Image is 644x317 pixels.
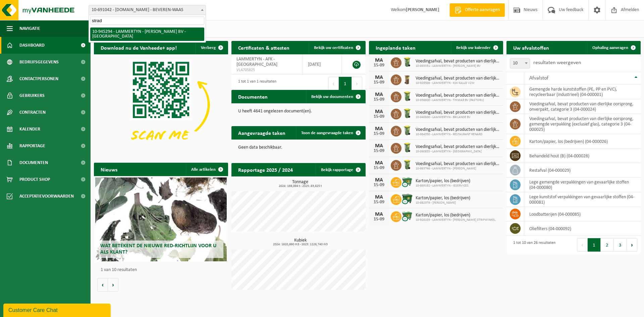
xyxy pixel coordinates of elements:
[524,134,641,149] td: karton/papier, los (bedrijven) (04-000026)
[19,154,48,171] span: Documenten
[416,150,500,154] span: 10-990855 - LAMMERTYN - [GEOGRAPHIC_DATA]
[416,184,470,188] span: 10-869192 - LAMMERTYN - IESERVICES
[94,163,124,176] h2: Nieuws
[372,143,386,149] div: MA
[524,207,641,221] td: loodbatterijen (04-000085)
[94,41,183,54] h2: Download nu de Vanheede+ app!
[311,95,353,99] span: Bekijk uw documenten
[372,75,386,80] div: MA
[372,200,386,205] div: 15-09
[416,93,500,98] span: Voedingsafval, bevat producten van dierlijke oorsprong, onverpakt, categorie 3
[372,126,386,131] div: MA
[524,221,641,236] td: oliefilters (04-000092)
[416,98,500,102] span: 10-938600 - LAMMERTYN - THIMAR BV (PASTORIJ)
[235,180,366,188] h3: Tonnage
[19,70,58,87] span: Contactpersonen
[401,56,413,68] img: WB-0140-HPE-GN-50
[416,178,470,184] span: Karton/papier, los (bedrijven)
[108,278,118,292] button: Volgende
[372,131,386,136] div: 15-09
[416,115,500,119] span: 10-940600 - LAMMERTYN - BRILANDE BV
[97,278,108,292] button: Vorige
[588,238,601,252] button: 1
[236,67,298,73] span: VLA705825
[401,176,413,188] img: WB-0660-CU
[369,41,422,54] h2: Ingeplande taken
[235,184,366,188] span: 2024: 169,894 t - 2025: 83,825 t
[627,238,637,252] button: Next
[316,163,365,176] a: Bekijk rapportage
[524,192,641,207] td: lege kunststof verpakkingen van gevaarlijke stoffen (04-000081)
[416,167,500,171] span: 10-993746 - LAMMERTYN - [PERSON_NAME]
[231,90,274,103] h2: Documenten
[401,142,413,153] img: WB-0140-HPE-GN-50
[372,217,386,222] div: 15-09
[372,109,386,114] div: MA
[524,163,641,177] td: restafval (04-000029)
[186,163,227,176] a: Alle artikelen
[372,149,386,153] div: 15-09
[372,58,386,63] div: MA
[19,188,74,205] span: Acceptatievoorwaarden
[101,268,225,272] p: 1 van 10 resultaten
[306,90,365,103] a: Bekijk uw documenten
[235,238,366,246] h3: Kubiek
[231,163,300,176] h2: Rapportage 2025 / 2024
[416,110,500,115] span: Voedingsafval, bevat producten van dierlijke oorsprong, onverpakt, categorie 3
[416,213,495,218] span: Karton/papier, los (bedrijven)
[401,193,413,205] img: WB-1100-CU
[372,177,386,183] div: MA
[372,166,386,170] div: 15-09
[524,149,641,163] td: behandeld hout (B) (04-000028)
[235,243,366,246] span: 2024: 1620,860 m3 - 2025: 1226,740 m3
[401,91,413,102] img: WB-0140-HPE-GN-50
[3,302,112,317] iframe: chat widget
[19,54,59,70] span: Bedrijfsgegevens
[19,104,46,121] span: Contracten
[449,3,505,17] a: Offerte aanvragen
[451,41,502,54] a: Bekijk uw kalender
[314,46,353,50] span: Bekijk uw certificaten
[19,171,50,188] span: Product Shop
[231,41,296,54] h2: Certificaten & attesten
[463,7,501,13] span: Offerte aanvragen
[90,28,204,41] li: 10-945294 - LAMMERTYN - [PERSON_NAME] BV - [GEOGRAPHIC_DATA]
[238,109,359,114] p: U heeft 4641 ongelezen document(en).
[235,76,276,91] div: 1 tot 1 van 1 resultaten
[592,46,628,50] span: Ophaling aanvragen
[510,59,530,68] span: 10
[372,160,386,166] div: MA
[401,125,413,136] img: WB-0140-HPE-GN-50
[339,77,352,90] button: 1
[614,238,627,252] button: 3
[416,201,470,205] span: 10-882379 - [PERSON_NAME]
[301,131,353,135] span: Toon de aangevraagde taken
[506,41,556,54] h2: Uw afvalstoffen
[416,127,500,133] span: Voedingsafval, bevat producten van dierlijke oorsprong, onverpakt, categorie 3
[401,73,413,85] img: WB-0140-HPE-BN-01
[406,7,439,12] strong: [PERSON_NAME]
[372,97,386,102] div: 15-09
[201,46,216,50] span: Verberg
[303,54,342,74] td: [DATE]
[416,196,470,201] span: Karton/papier, los (bedrijven)
[416,144,500,150] span: Voedingsafval, bevat producten van dierlijke oorsprong, onverpakt, categorie 3
[196,41,227,54] button: Verberg
[524,177,641,192] td: lege gemengde verpakkingen van gevaarlijke stoffen (04-000080)
[296,126,365,140] a: Toon de aangevraagde taken
[372,114,386,119] div: 15-09
[529,75,548,81] span: Afvalstof
[19,138,45,154] span: Rapportage
[401,159,413,170] img: WB-0140-HPE-GN-50
[416,81,500,85] span: 10-929508 - LAMMERTYN - KSK KALLO VZW
[89,5,206,15] span: 10-691042 - LAMMERTYN.NET - BEVEREN-WAAS
[524,99,641,114] td: voedingsafval, bevat producten van dierlijke oorsprong, onverpakt, categorie 3 (04-000024)
[416,161,500,167] span: Voedingsafval, bevat producten van dierlijke oorsprong, onverpakt, categorie 3
[416,76,500,81] span: Voedingsafval, bevat producten van dierlijke oorsprong, onverpakt, categorie 3
[94,54,228,155] img: Download de VHEPlus App
[100,243,216,255] span: Wat betekent de nieuwe RED-richtlijn voor u als klant?
[352,77,362,90] button: Next
[416,64,500,68] span: 10-893331 - LAMMERTYN - [PERSON_NAME] BV
[510,237,555,252] div: 1 tot 10 van 26 resultaten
